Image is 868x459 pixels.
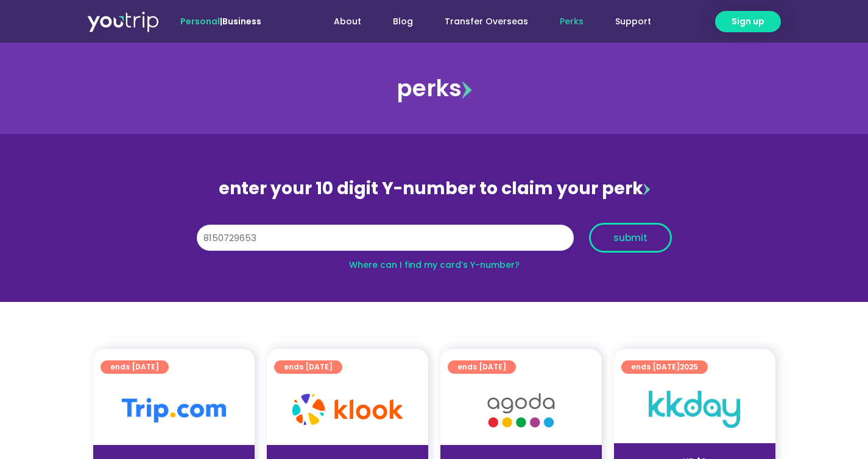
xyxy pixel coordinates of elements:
[274,360,342,374] a: ends [DATE]
[180,15,261,27] span: |
[110,360,159,374] span: ends [DATE]
[294,10,667,33] nav: Menu
[589,223,672,253] button: submit
[318,10,377,33] a: About
[101,360,169,374] a: ends [DATE]
[197,223,672,262] form: Y Number
[448,360,516,374] a: ends [DATE]
[429,10,544,33] a: Transfer Overseas
[599,10,667,33] a: Support
[715,11,781,32] a: Sign up
[180,15,220,27] span: Personal
[349,259,520,271] a: Where can I find my card’s Y-number?
[222,15,261,27] a: Business
[377,10,429,33] a: Blog
[197,225,574,251] input: 10 digit Y-number (e.g. 8123456789)
[191,173,678,205] div: enter your 10 digit Y-number to claim your perk
[732,15,764,28] span: Sign up
[284,360,333,374] span: ends [DATE]
[680,362,698,372] span: 2025
[544,10,599,33] a: Perks
[621,360,708,374] a: ends [DATE]2025
[613,233,647,242] span: submit
[631,360,698,374] span: ends [DATE]
[457,360,506,374] span: ends [DATE]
